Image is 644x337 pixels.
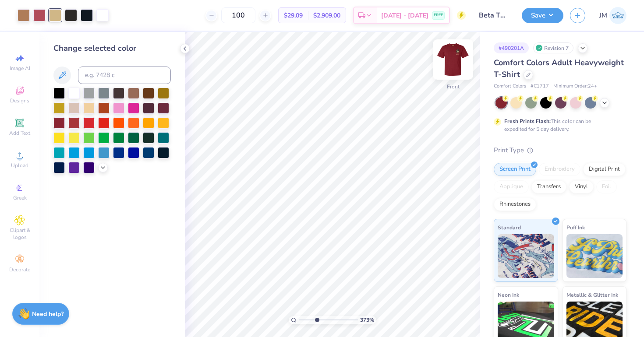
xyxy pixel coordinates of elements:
span: Add Text [9,130,30,137]
div: Foil [596,180,617,193]
span: Neon Ink [498,290,519,299]
strong: Need help? [32,310,64,318]
span: Standard [498,223,521,232]
span: Designs [10,97,29,104]
div: Print Type [494,145,626,155]
strong: Fresh Prints Flash: [504,118,551,125]
span: Clipart & logos [4,227,35,241]
div: Change selected color [53,42,171,54]
img: Front [435,42,471,77]
span: Metallic & Glitter Ink [566,290,618,299]
span: $2,909.00 [313,11,340,20]
input: e.g. 7428 c [78,67,171,84]
span: Upload [11,162,28,169]
button: Save [522,8,563,23]
span: $29.09 [284,11,303,20]
span: Comfort Colors [494,83,526,90]
span: Image AI [10,65,30,72]
div: Screen Print [494,163,536,176]
div: Applique [494,180,529,193]
div: Embroidery [539,163,580,176]
span: Minimum Order: 24 + [553,83,597,90]
span: # C1717 [531,83,549,90]
span: FREE [434,12,443,18]
img: Standard [498,234,554,278]
div: Rhinestones [494,198,536,211]
div: Revision 7 [533,42,573,53]
div: This color can be expedited for 5 day delivery. [504,117,612,133]
img: Puff Ink [566,234,623,278]
input: – – [221,7,255,23]
span: Puff Ink [566,223,585,232]
img: Jordyn Miller [609,7,626,24]
div: Digital Print [583,163,626,176]
div: Front [447,83,460,91]
span: 373 % [360,316,374,324]
span: JM [599,11,607,21]
span: Decorate [9,266,30,273]
span: Greek [13,194,27,201]
div: Vinyl [569,180,594,193]
input: Untitled Design [472,7,515,24]
div: Transfers [531,180,566,193]
a: JM [599,7,626,24]
div: # 490201A [494,42,529,53]
span: Comfort Colors Adult Heavyweight T-Shirt [494,57,624,80]
span: [DATE] - [DATE] [381,11,428,20]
